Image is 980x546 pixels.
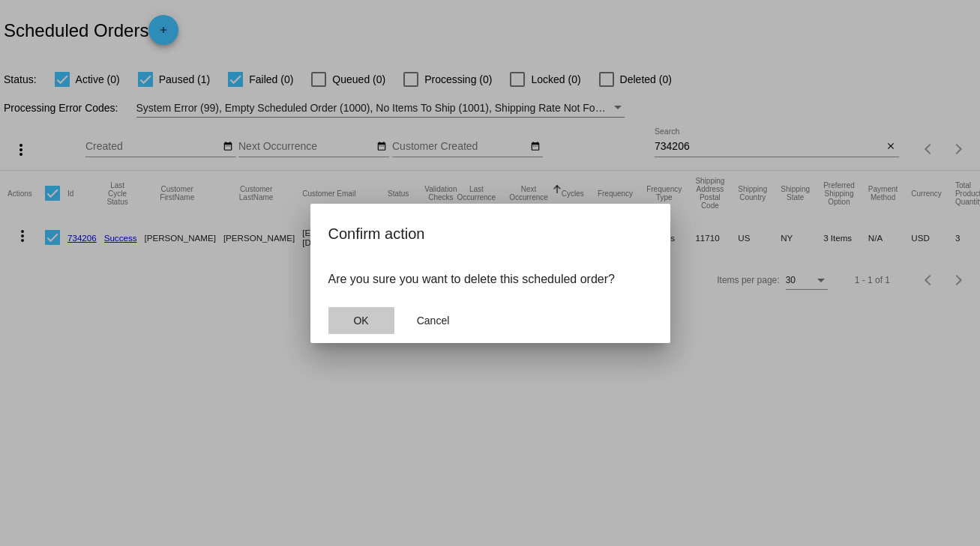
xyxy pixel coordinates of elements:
span: OK [353,315,368,327]
button: Close dialog [400,307,466,334]
button: Close dialog [328,307,394,334]
span: Cancel [417,315,450,327]
p: Are you sure you want to delete this scheduled order? [328,273,652,286]
h2: Confirm action [328,222,652,246]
